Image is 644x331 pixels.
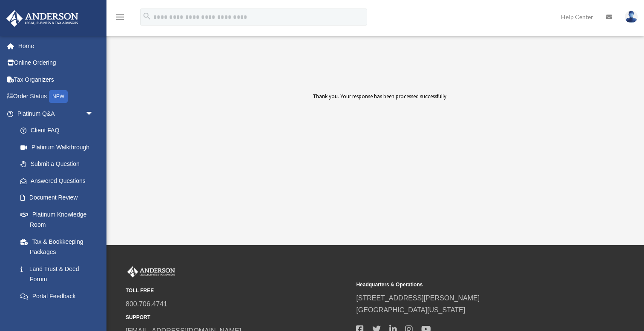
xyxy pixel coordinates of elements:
div: NEW [49,90,68,103]
small: Headquarters & Operations [356,280,581,289]
a: Tax & Bookkeeping Packages [12,233,106,260]
a: Land Trust & Deed Forum [12,260,106,288]
a: Submit a Question [12,156,106,173]
small: TOLL FREE [126,286,350,295]
i: search [142,11,152,21]
a: Answered Questions [12,172,106,189]
img: Anderson Advisors Platinum Portal [126,266,177,277]
a: Platinum Knowledge Room [12,206,106,233]
i: menu [115,12,125,22]
a: Tax Organizers [6,71,106,88]
img: Anderson Advisors Platinum Portal [4,10,81,27]
a: Order StatusNEW [6,88,106,106]
a: 800.706.4741 [126,300,167,308]
img: User Pic [625,11,638,23]
a: [GEOGRAPHIC_DATA][US_STATE] [356,306,465,314]
a: Client FAQ [12,122,106,139]
a: [STREET_ADDRESS][PERSON_NAME] [356,294,480,302]
a: Portal Feedback [12,288,106,305]
a: Online Ordering [6,54,106,71]
a: Platinum Q&Aarrow_drop_down [6,105,106,122]
span: arrow_drop_down [85,105,102,123]
a: menu [115,15,125,22]
a: Home [6,37,106,54]
a: Platinum Walkthrough [12,139,106,156]
a: Document Review [12,189,102,206]
div: Thank you. Your response has been processed successfully. [222,92,539,156]
small: SUPPORT [126,313,350,322]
